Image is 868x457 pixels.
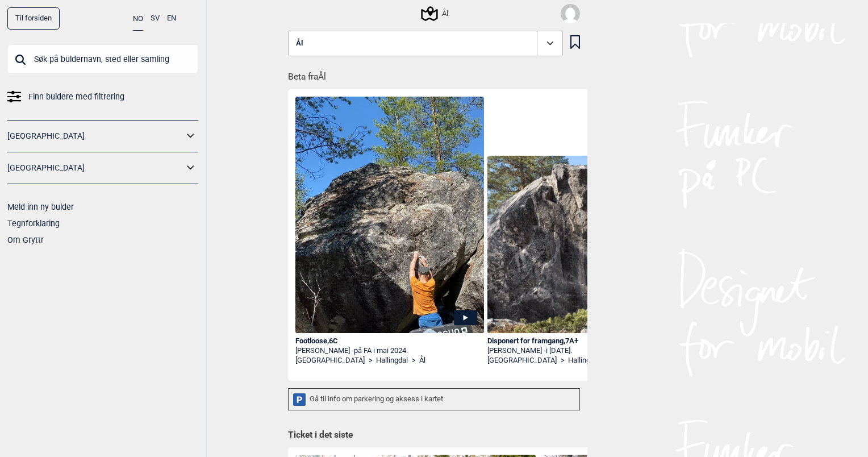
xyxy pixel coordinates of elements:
button: Ål [288,31,563,57]
a: Meld inn ny bulder [7,202,74,211]
div: Disponert for framgang , 7A+ [487,336,676,346]
img: Kristoffer pa Footloose [295,97,484,431]
img: Daniel pa Disponert for framgang [487,156,676,333]
span: Ål [296,39,303,48]
a: Hallingdal [568,356,600,365]
a: Finn buldere med filtrering [7,89,198,105]
button: SV [151,7,160,30]
img: User fallback1 [561,4,580,23]
span: > [369,356,373,365]
div: Ål [423,7,448,20]
button: NO [133,7,143,31]
span: > [561,356,565,365]
button: EN [167,7,176,30]
a: Til forsiden [7,7,60,30]
a: [GEOGRAPHIC_DATA] [487,356,557,365]
span: > [412,356,416,365]
a: Ål [419,356,425,365]
div: [PERSON_NAME] - [487,346,676,356]
span: Finn buldere med filtrering [28,89,124,105]
a: Hallingdal [376,356,408,365]
a: Tegnforklaring [7,219,60,228]
a: [GEOGRAPHIC_DATA] [295,356,365,365]
h1: Beta fra Ål [288,64,587,84]
div: [PERSON_NAME] - [295,346,484,356]
div: Gå til info om parkering og aksess i kartet [288,388,580,410]
input: Søk på buldernavn, sted eller samling [7,44,198,74]
a: Om Gryttr [7,235,44,244]
span: på FA i mai 2024. [354,346,408,355]
span: i [DATE]. [546,346,572,355]
a: [GEOGRAPHIC_DATA] [7,160,183,176]
a: [GEOGRAPHIC_DATA] [7,128,183,144]
h1: Ticket i det siste [288,429,580,442]
div: Footloose , 6C [295,336,484,346]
